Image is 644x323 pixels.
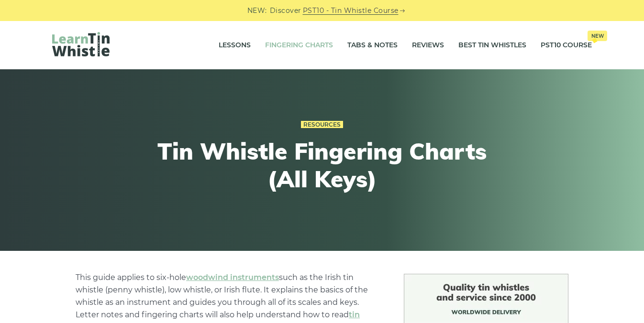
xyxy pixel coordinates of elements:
[265,33,333,57] a: Fingering Charts
[412,33,444,57] a: Reviews
[146,138,498,193] h1: Tin Whistle Fingering Charts (All Keys)
[458,33,526,57] a: Best Tin Whistles
[541,33,592,57] a: PST10 CourseNew
[219,33,251,57] a: Lessons
[347,33,398,57] a: Tabs & Notes
[52,32,110,56] img: LearnTinWhistle.com
[588,31,607,41] span: New
[186,273,279,282] a: woodwind instruments
[301,121,343,129] a: Resources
